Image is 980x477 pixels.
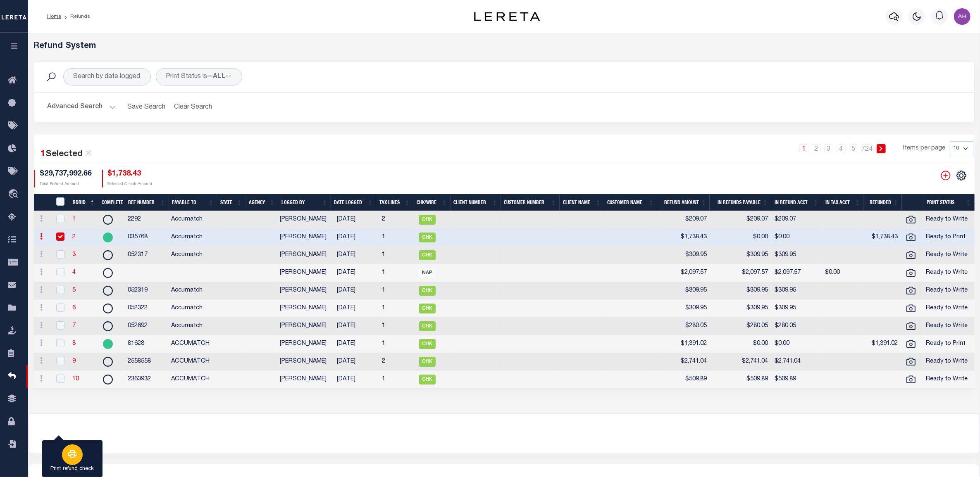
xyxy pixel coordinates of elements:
td: $280.05 [710,318,771,335]
td: [DATE] [334,264,379,282]
th: RefundDepositRegisterID [51,194,69,211]
span: CHK [419,215,436,225]
img: svg+xml;base64,PHN2ZyB4bWxucz0iaHR0cDovL3d3dy53My5vcmcvMjAwMC9zdmciIHBvaW50ZXItZXZlbnRzPSJub25lIi... [954,8,970,25]
td: [DATE] [334,282,379,300]
a: 724 [861,144,873,153]
div: Search by date logged [63,68,151,85]
td: Ready to Write [923,353,974,371]
td: ACCUMATCH [168,335,216,353]
td: $509.89 [658,371,710,389]
td: [DATE] [334,353,379,371]
span: CHK [419,339,436,349]
th: Print Status: activate to sort column ascending [923,194,974,211]
a: 9 [72,358,76,364]
h4: $29,737,992.66 [40,170,92,179]
td: $1,738.43 [863,229,901,247]
td: 1 [379,264,415,282]
span: 1 [41,150,46,159]
div: Print Status is [156,68,242,85]
td: Accumatch [168,247,216,264]
td: [PERSON_NAME] [277,353,334,371]
td: $0.00 [710,229,771,247]
a: 5 [849,144,858,153]
td: 81628 [124,335,168,353]
th: Customer Number: activate to sort column ascending [501,194,559,211]
td: [PERSON_NAME] [277,371,334,389]
td: Ready to Print [923,229,974,247]
td: [DATE] [334,247,379,264]
a: 1 [799,144,808,153]
td: [DATE] [334,371,379,389]
img: logo-dark.svg [474,12,540,21]
td: 1 [379,318,415,335]
td: 035768 [124,229,168,247]
td: $309.95 [771,300,822,318]
td: Ready to Write [923,264,974,282]
p: Total Refund Amount [40,181,92,187]
td: 052322 [124,300,168,318]
td: $280.05 [771,318,822,335]
th: State: activate to sort column ascending [217,194,245,211]
td: [PERSON_NAME] [277,229,334,247]
td: 2 [379,211,415,229]
td: 1 [379,371,415,389]
td: Ready to Write [923,282,974,300]
th: Refund Amount: activate to sort column ascending [657,194,710,211]
span: Items per page [904,144,946,153]
td: 1 [379,300,415,318]
button: Save Search [123,99,171,115]
td: Accumatch [168,318,216,335]
span: CHK [419,250,436,260]
span: NAP [419,268,436,278]
td: $0.00 [710,335,771,353]
th: Payable To: activate to sort column ascending [169,194,217,211]
span: CHK [419,357,436,367]
td: $0.00 [771,229,822,247]
td: $0.00 [771,335,822,353]
a: 4 [837,144,846,153]
td: $280.05 [658,318,710,335]
td: [PERSON_NAME] [277,211,334,229]
i: travel_explore [8,189,21,200]
td: [DATE] [334,300,379,318]
td: Ready to Write [923,300,974,318]
td: [PERSON_NAME] [277,318,334,335]
span: CHK [419,286,436,296]
th: RDRID: activate to sort column descending [69,194,98,211]
td: $309.95 [658,247,710,264]
th: Complete [98,194,125,211]
th: Chk/Wire: activate to sort column ascending [413,194,451,211]
td: 2292 [124,211,168,229]
td: [PERSON_NAME] [277,264,334,282]
th: Logged By: activate to sort column ascending [278,194,331,211]
td: 2 [379,353,415,371]
th: Client Number: activate to sort column ascending [451,194,501,211]
td: [DATE] [334,335,379,353]
td: Ready to Print [923,335,974,353]
td: 2363932 [124,371,168,389]
a: 2 [72,234,76,240]
a: 3 [824,144,833,153]
td: Accumatch [168,300,216,318]
span: CHK [419,304,436,313]
td: 1 [379,229,415,247]
td: Ready to Write [923,371,974,389]
td: $1,738.43 [658,229,710,247]
td: 1 [379,282,415,300]
th: Agency: activate to sort column ascending [246,194,278,211]
h5: Refund System [34,41,975,51]
a: 7 [72,323,76,329]
td: [DATE] [334,211,379,229]
td: [PERSON_NAME] [277,335,334,353]
td: [PERSON_NAME] [277,247,334,264]
td: [PERSON_NAME] [277,300,334,318]
a: Home [47,14,61,19]
p: Selected Check Amount [108,181,153,187]
button: Clear Search [171,99,216,115]
td: $209.07 [771,211,822,229]
span: CHK [419,321,436,331]
td: $209.07 [658,211,710,229]
td: $2,097.57 [710,264,771,282]
td: $309.95 [710,247,771,264]
td: $2,741.04 [710,353,771,371]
